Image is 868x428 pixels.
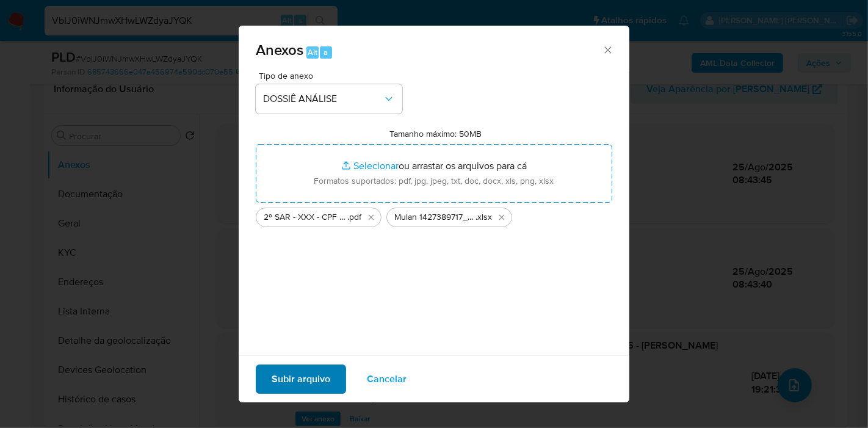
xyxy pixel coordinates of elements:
span: Mulan 1427389717_2025_08_25_07_55_13 [394,211,476,223]
button: Cancelar [351,365,422,394]
button: Excluir 2º SAR - XXX - CPF 05163164945 - EDUARDO PEREIRA DO NASCIMENTO.pdf [364,210,378,225]
ul: Arquivos selecionados [256,203,612,227]
span: a [324,46,328,58]
span: 2º SAR - XXX - CPF 05163164945 - [PERSON_NAME] DO [PERSON_NAME] [264,211,347,223]
button: Fechar [602,44,613,55]
span: Alt [308,46,317,58]
button: Subir arquivo [256,365,346,394]
button: Excluir Mulan 1427389717_2025_08_25_07_55_13.xlsx [494,210,509,225]
label: Tamanho máximo: 50MB [390,128,482,139]
span: Tipo de anexo [259,71,405,80]
span: DOSSIÊ ANÁLISE [263,93,383,105]
span: Subir arquivo [272,366,330,393]
span: .pdf [347,211,361,223]
span: Cancelar [367,366,407,393]
span: Anexos [256,39,303,60]
button: DOSSIÊ ANÁLISE [256,84,402,114]
span: .xlsx [476,211,492,223]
